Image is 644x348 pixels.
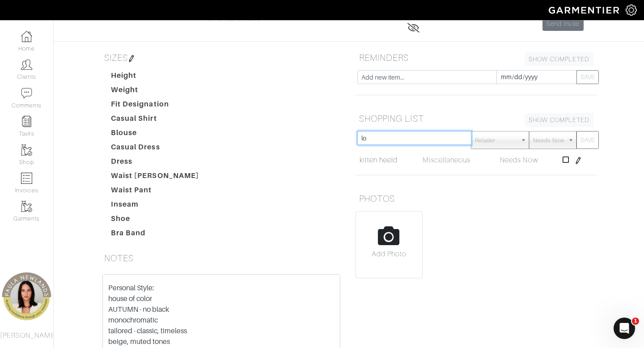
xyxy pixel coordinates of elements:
span: Needs Now [533,132,564,149]
span: Needs Now [500,156,538,164]
h5: PHOTOS [356,190,597,208]
a: SHOW COMPLETED [525,113,593,127]
dt: Height [104,70,206,85]
img: garmentier-logo-header-white-b43fb05a5012e4ada735d5af1a66efaba907eab6374d6393d1fbf88cb4ef424d.png [544,2,626,18]
dt: Shoe [104,213,206,228]
dt: Bra Band [104,228,206,242]
iframe: Intercom live chat [614,318,635,339]
dt: Waist Pant [104,185,206,199]
a: kitten heeld [360,155,398,166]
dt: Casual Dress [104,142,206,156]
img: comment-icon-a0a6a9ef722e966f86d9cbdc48e553b5cf19dbc54f86b18d962a5391bc8f6eb6.png [21,88,32,99]
dt: Dress [104,156,206,170]
span: Retailer [475,132,517,149]
h5: SIZES [101,49,342,67]
dt: Casual Shirt [104,113,206,127]
button: SAVE [576,70,599,84]
input: Add new item [357,131,471,145]
dt: Inseam [104,199,206,213]
dt: Blouse [104,127,206,142]
span: 1 [632,318,639,325]
img: reminder-icon-8004d30b9f0a5d33ae49ab947aed9ed385cf756f9e5892f1edd6e32f2345188e.png [21,116,32,127]
button: SAVE [576,131,599,149]
dt: Fit Designation [104,99,206,113]
img: clients-icon-6bae9207a08558b7cb47a8932f037763ab4055f8c8b6bfacd5dc20c3e0201464.png [21,59,32,70]
img: pen-cf24a1663064a2ec1b9c1bd2387e9de7a2fa800b781884d57f21acf72779bad2.png [128,55,135,62]
h5: SHOPPING LIST [356,110,597,127]
input: Add new item... [357,70,497,84]
dt: Weight [104,85,206,99]
img: garments-icon-b7da505a4dc4fd61783c78ac3ca0ef83fa9d6f193b1c9dc38574b1d14d53ca28.png [21,144,32,156]
img: garments-icon-b7da505a4dc4fd61783c78ac3ca0ef83fa9d6f193b1c9dc38574b1d14d53ca28.png [21,201,32,212]
img: dashboard-icon-dbcd8f5a0b271acd01030246c82b418ddd0df26cd7fceb0bd07c9910d44c42f6.png [21,31,32,42]
h5: REMINDERS [356,49,597,67]
img: gear-icon-white-bd11855cb880d31180b6d7d6211b90ccbf57a29d726f0c71d8c61bd08dd39cc2.png [626,4,637,16]
dt: Waist [PERSON_NAME] [104,170,206,185]
span: Miscellaneous [423,156,470,164]
h5: NOTES [101,249,342,267]
a: Send Invite [542,17,584,31]
a: SHOW COMPLETED [525,52,593,66]
img: pen-cf24a1663064a2ec1b9c1bd2387e9de7a2fa800b781884d57f21acf72779bad2.png [575,157,582,164]
img: orders-icon-0abe47150d42831381b5fb84f609e132dff9fe21cb692f30cb5eec754e2cba89.png [21,173,32,184]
